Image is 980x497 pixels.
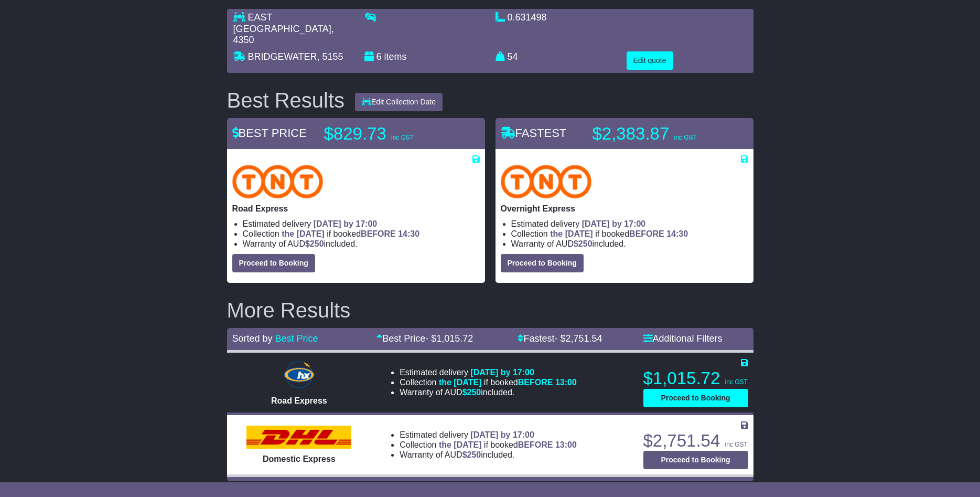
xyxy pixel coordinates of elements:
[361,229,396,238] span: BEFORE
[248,51,317,62] span: BRIDGEWATER
[400,430,577,440] li: Estimated delivery
[501,165,592,198] img: TNT Domestic: Overnight Express
[391,134,414,141] span: inc GST
[282,359,316,390] img: Hunter Express: Road Express
[511,229,748,239] li: Collection
[400,387,577,397] li: Warranty of AUD included.
[467,388,481,397] span: 250
[400,450,577,460] li: Warranty of AUD included.
[508,51,518,62] span: 54
[232,254,315,272] button: Proceed to Booking
[666,229,688,238] span: 14:30
[282,229,324,238] span: the [DATE]
[627,51,673,70] button: Edit quote
[518,440,553,449] span: BEFORE
[243,229,480,239] li: Collection
[222,89,350,112] div: Best Results
[282,229,419,238] span: if booked
[305,239,324,248] span: $
[246,426,351,449] img: DHL: Domestic Express
[511,239,748,249] li: Warranty of AUD included.
[233,12,331,34] span: EAST [GEOGRAPHIC_DATA]
[439,440,481,449] span: the [DATE]
[555,440,577,449] span: 13:00
[462,450,481,459] span: $
[470,368,534,377] span: [DATE] by 17:00
[550,229,688,238] span: if booked
[400,367,577,377] li: Estimated delivery
[233,24,334,46] span: , 4350
[317,51,343,62] span: , 5155
[518,333,602,344] a: Fastest- $2,751.54
[243,239,480,249] li: Warranty of AUD included.
[400,377,577,387] li: Collection
[243,219,480,229] li: Estimated delivery
[511,219,748,229] li: Estimated delivery
[263,454,336,463] span: Domestic Express
[501,126,567,140] span: FASTEST
[232,126,307,140] span: BEST PRICE
[467,450,481,459] span: 250
[400,440,577,450] li: Collection
[501,254,584,272] button: Proceed to Booking
[518,378,553,387] span: BEFORE
[643,333,723,344] a: Additional Filters
[271,396,327,405] span: Road Express
[376,333,473,344] a: Best Price- $1,015.72
[227,299,753,322] h2: More Results
[232,204,480,214] p: Road Express
[501,204,748,214] p: Overnight Express
[555,333,602,344] span: - $
[566,333,602,344] span: 2,751.54
[643,368,748,389] p: $1,015.72
[725,378,747,386] span: inc GST
[310,239,324,248] span: 250
[232,165,324,198] img: TNT Domestic: Road Express
[643,389,748,407] button: Proceed to Booking
[314,219,378,228] span: [DATE] by 17:00
[439,378,577,387] span: if booked
[629,229,664,238] span: BEFORE
[275,333,318,344] a: Best Price
[470,430,534,439] span: [DATE] by 17:00
[232,333,273,344] span: Sorted by
[582,219,646,228] span: [DATE] by 17:00
[574,239,593,248] span: $
[324,123,455,144] p: $829.73
[578,239,593,248] span: 250
[384,51,407,62] span: items
[376,51,382,62] span: 6
[436,333,473,344] span: 1,015.72
[593,123,724,144] p: $2,383.87
[439,440,577,449] span: if booked
[508,12,547,23] span: 0.631498
[355,93,443,111] button: Edit Collection Date
[643,430,748,451] p: $2,751.54
[462,388,481,397] span: $
[674,134,696,141] span: inc GST
[439,378,481,387] span: the [DATE]
[555,378,577,387] span: 13:00
[643,451,748,469] button: Proceed to Booking
[550,229,593,238] span: the [DATE]
[725,441,747,448] span: inc GST
[425,333,473,344] span: - $
[398,229,419,238] span: 14:30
